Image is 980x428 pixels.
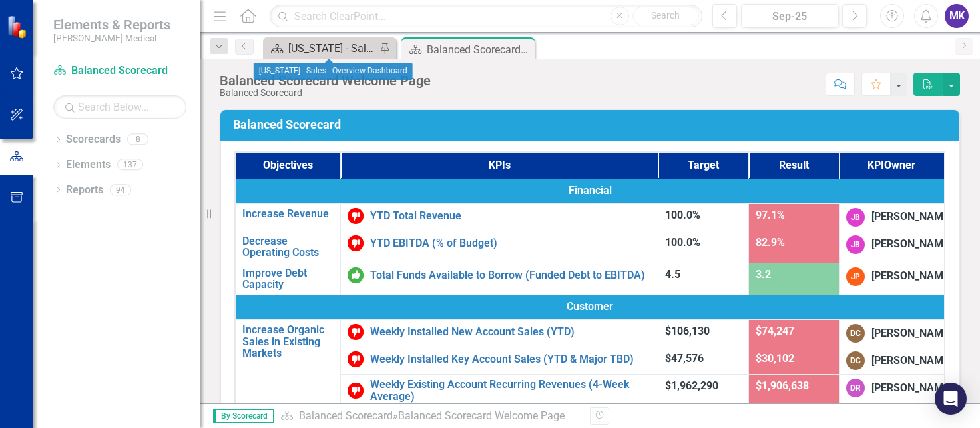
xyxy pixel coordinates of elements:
[665,209,700,221] span: 100.0%
[348,208,364,224] img: Below Target
[370,210,651,222] a: YTD Total Revenue
[242,208,334,220] a: Increase Revenue
[288,40,376,57] div: [US_STATE] - Sales - Overview Dashboard
[242,183,937,199] span: Financial
[127,134,148,145] div: 8
[66,132,121,147] a: Scorecards
[348,267,364,283] img: On or Above Target
[945,4,969,28] button: MK
[935,383,967,415] div: Open Intercom Messenger
[53,33,170,43] small: [PERSON_NAME] Medical
[370,353,651,365] a: Weekly Installed Key Account Sales (YTD & Major TBD)
[871,353,952,369] div: [PERSON_NAME]
[117,159,143,171] div: 137
[53,17,170,33] span: Elements & Reports
[846,267,865,286] div: JP
[242,299,937,315] span: Customer
[242,324,334,359] a: Increase Organic Sales in Existing Markets
[651,10,680,21] span: Search
[242,267,334,291] a: Improve Debt Capacity
[871,209,952,225] div: [PERSON_NAME]
[53,63,186,79] a: Balanced Scorecard
[242,235,334,259] a: Decrease Operating Costs
[756,352,794,365] span: $30,102
[741,4,839,28] button: Sep-25
[398,409,565,422] div: Balanced Scorecard Welcome Page
[846,235,865,254] div: JB
[254,63,413,80] div: [US_STATE] - Sales - Overview Dashboard
[756,379,809,392] span: $1,906,638
[871,326,952,341] div: [PERSON_NAME]
[665,268,680,281] span: 4.5
[6,14,31,39] img: ClearPoint Strategy
[846,379,865,397] div: DR
[220,73,431,88] div: Balanced Scorecard Welcome Page
[348,383,364,399] img: Below Target
[348,235,364,251] img: Below Target
[220,88,431,98] div: Balanced Scorecard
[665,325,710,337] span: $106,130
[266,40,376,57] a: [US_STATE] - Sales - Overview Dashboard
[665,379,718,392] span: $1,962,290
[846,208,865,227] div: JB
[370,326,651,338] a: Weekly Installed New Account Sales (YTD)
[665,236,700,249] span: 100.0%
[871,237,952,252] div: [PERSON_NAME]
[299,409,393,422] a: Balanced Scorecard
[756,209,785,221] span: 97.1%
[213,409,274,423] span: By Scorecard
[110,184,131,195] div: 94
[370,237,651,249] a: YTD EBITDA (% of Budget)
[270,5,702,28] input: Search ClearPoint...
[370,379,651,402] a: Weekly Existing Account Recurring Revenues (4-Week Average)
[756,236,785,249] span: 82.9%
[756,268,771,281] span: 3.2
[871,381,952,396] div: [PERSON_NAME]
[665,352,704,365] span: $47,576
[632,7,699,25] button: Search
[846,351,865,370] div: DC
[53,95,186,119] input: Search Below...
[427,41,531,58] div: Balanced Scorecard Welcome Page
[871,269,952,284] div: [PERSON_NAME]
[233,118,951,131] h3: Balanced Scorecard
[756,325,794,337] span: $74,247
[846,324,865,343] div: DC
[348,351,364,367] img: Below Target
[370,269,651,281] a: Total Funds Available to Borrow (Funded Debt to EBITDA)
[746,9,834,25] div: Sep-25
[66,183,103,198] a: Reports
[348,324,364,340] img: Below Target
[66,157,111,173] a: Elements
[280,409,580,424] div: »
